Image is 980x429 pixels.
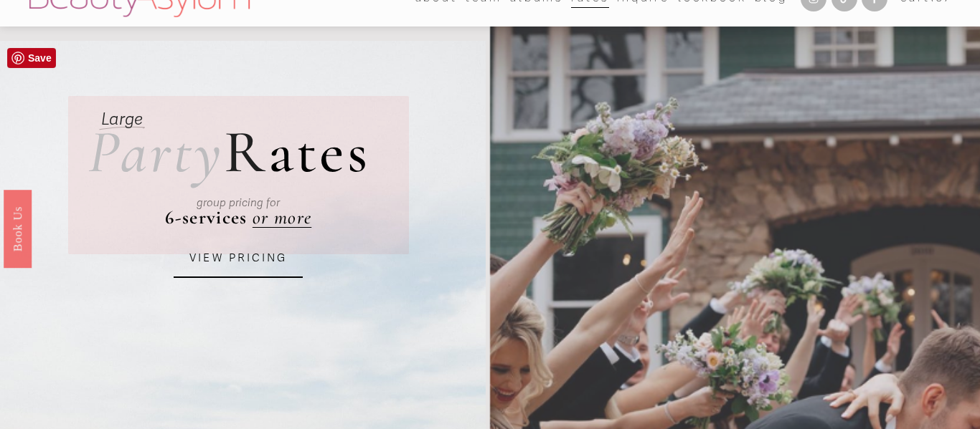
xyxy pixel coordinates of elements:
a: VIEW PRICING [174,239,303,278]
h2: ates [88,122,370,182]
a: Pin it! [7,48,56,68]
em: Large [101,109,143,130]
span: R [224,115,268,188]
em: Party [88,115,224,188]
em: group pricing for [197,196,280,209]
a: Book Us [4,189,32,267]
